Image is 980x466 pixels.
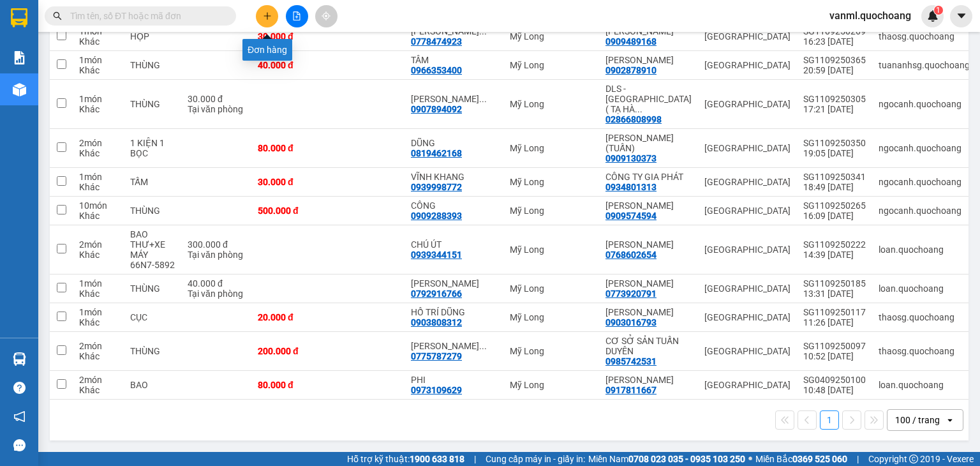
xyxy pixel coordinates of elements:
[803,94,866,104] div: SG1109250305
[258,312,322,322] div: 20.000 đ
[803,239,866,250] div: SG1109250222
[411,375,497,385] div: PHI
[936,6,940,15] span: 1
[934,6,943,15] sup: 1
[605,84,692,114] div: DLS - SÀI GÒN( TẠ HÀ NHỰT)
[13,352,26,366] img: warehouse-icon
[755,452,847,466] span: Miền Bắc
[411,94,497,104] div: NGUYỄN SÓC SƠN
[704,206,791,216] div: [GEOGRAPHIC_DATA]
[411,211,462,221] div: 0909288393
[820,410,839,430] button: 1
[605,278,692,289] div: LÊ THỊ NGỌC HÒA
[879,206,970,216] div: ngocanh.quochoang
[410,454,464,464] strong: 1900 633 818
[803,200,866,211] div: SG1109250265
[152,55,281,73] div: 03733027788
[258,177,322,187] div: 30.000 đ
[411,278,497,289] div: LÊ TUẤN ANH
[956,10,967,22] span: caret-down
[79,341,117,351] div: 2 món
[803,317,866,327] div: 11:26 [DATE]
[510,346,593,356] div: Mỹ Long
[258,346,322,356] div: 200.000 đ
[605,200,692,211] div: NGUYỄN HỮU TRÍ
[605,250,657,260] div: 0768602654
[605,289,657,299] div: 0773920791
[803,385,866,395] div: 10:48 [DATE]
[704,177,791,187] div: [GEOGRAPHIC_DATA]
[79,250,117,260] div: Khác
[79,200,117,211] div: 10 món
[130,312,175,322] div: CỤC
[605,172,692,182] div: CÔNG TY GIA PHÁT
[605,336,692,356] div: CƠ SỞ SẢN TUẤN DUYÊN
[79,94,117,104] div: 1 món
[605,239,692,250] div: PHẠM LÂM ANH NGUYỄN
[411,200,497,211] div: CÔNG
[510,380,593,390] div: Mỹ Long
[79,36,117,47] div: Khác
[79,172,117,182] div: 1 món
[792,454,847,464] strong: 0369 525 060
[704,143,791,153] div: [GEOGRAPHIC_DATA]
[748,456,752,462] span: ⚪️
[79,239,117,250] div: 2 món
[79,211,117,221] div: Khác
[79,65,117,75] div: Khác
[79,148,117,158] div: Khác
[411,104,462,114] div: 0907894092
[510,99,593,109] div: Mỹ Long
[411,250,462,260] div: 0939344151
[510,312,593,322] div: Mỹ Long
[256,5,278,27] button: plus
[130,380,175,390] div: BAO
[258,143,322,153] div: 80.000 đ
[411,341,497,351] div: NGUYỄN THỊ THU NGA
[11,41,143,59] div: 0373710372
[188,239,245,250] div: 300.000 đ
[11,59,143,105] div: [STREET_ADDRESS], [GEOGRAPHIC_DATA], [GEOGRAPHIC_DATA]
[803,65,866,75] div: 20:59 [DATE]
[130,260,175,270] div: 66N7-5892
[605,55,692,65] div: TRƯƠNG THỊ HUỲNH NHƯ
[286,5,308,27] button: file-add
[510,60,593,70] div: Mỹ Long
[635,104,642,114] span: ...
[803,375,866,385] div: SG0409250100
[258,380,322,390] div: 80.000 đ
[605,36,657,47] div: 0909489168
[704,31,791,41] div: [GEOGRAPHIC_DATA]
[803,55,866,65] div: SG1109250365
[803,307,866,317] div: SG1109250117
[188,250,245,260] div: Tại văn phòng
[803,182,866,192] div: 18:49 [DATE]
[152,11,281,40] div: [GEOGRAPHIC_DATA]
[347,452,464,466] span: Hỗ trợ kỹ thuật:
[803,351,866,361] div: 10:52 [DATE]
[11,8,27,27] img: logo-vxr
[879,31,970,41] div: thaosg.quochoang
[927,10,939,22] img: icon-new-feature
[70,9,221,23] input: Tìm tên, số ĐT hoặc mã đơn
[130,138,175,158] div: 1 KIỆN 1 BỌC
[605,375,692,385] div: NGUYỄN TRỌNG SAI
[803,104,866,114] div: 17:21 [DATE]
[130,60,175,70] div: THÙNG
[411,239,497,250] div: CHÚ ÚT
[605,307,692,317] div: ĐẶNG MẪN THÁI
[879,312,970,322] div: thaosg.quochoang
[411,289,462,299] div: 0792916766
[79,385,117,395] div: Khác
[411,385,462,395] div: 0973109629
[945,415,955,425] svg: open
[258,206,322,216] div: 500.000 đ
[188,278,245,289] div: 40.000 đ
[411,317,462,327] div: 0903808312
[188,104,245,114] div: Tại văn phòng
[258,60,322,70] div: 40.000 đ
[605,153,657,163] div: 0909130373
[411,351,462,361] div: 0775787279
[79,278,117,289] div: 1 món
[803,148,866,158] div: 19:05 [DATE]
